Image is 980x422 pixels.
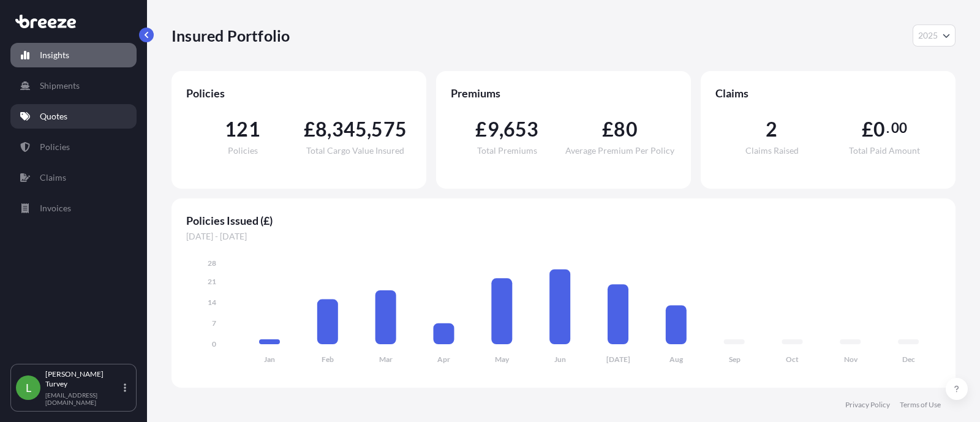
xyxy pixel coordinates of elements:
[614,119,637,139] span: 80
[379,355,393,364] tspan: Mar
[306,146,404,155] span: Total Cargo Value Insured
[367,119,371,139] span: ,
[745,146,799,155] span: Claims Raised
[371,119,407,139] span: 575
[902,355,915,364] tspan: Dec
[913,24,956,47] button: Year Selector
[186,230,941,243] span: [DATE] - [DATE]
[554,355,566,364] tspan: Jun
[45,369,121,389] p: [PERSON_NAME] Turvey
[845,400,890,410] a: Privacy Policy
[225,119,260,139] span: 121
[10,43,137,67] a: Insights
[499,119,503,139] span: ,
[40,141,70,153] p: Policies
[669,355,684,364] tspan: Aug
[45,391,121,406] p: [EMAIL_ADDRESS][DOMAIN_NAME]
[10,196,137,220] a: Invoices
[786,355,799,364] tspan: Oct
[332,119,367,139] span: 345
[315,119,327,139] span: 8
[891,123,907,133] span: 00
[503,119,539,139] span: 653
[10,104,137,129] a: Quotes
[40,110,67,122] p: Quotes
[264,355,275,364] tspan: Jan
[606,355,630,364] tspan: [DATE]
[186,213,941,228] span: Policies Issued (£)
[10,165,137,190] a: Claims
[873,119,885,139] span: 0
[304,119,315,139] span: £
[886,123,889,133] span: .
[212,318,216,328] tspan: 7
[477,146,537,155] span: Total Premiums
[171,26,290,45] p: Insured Portfolio
[322,355,334,364] tspan: Feb
[40,202,71,214] p: Invoices
[327,119,331,139] span: ,
[488,119,499,139] span: 9
[715,86,941,100] span: Claims
[40,171,66,184] p: Claims
[451,86,676,100] span: Premiums
[208,258,216,268] tspan: 28
[766,119,777,139] span: 2
[437,355,450,364] tspan: Apr
[186,86,412,100] span: Policies
[565,146,674,155] span: Average Premium Per Policy
[10,135,137,159] a: Policies
[208,298,216,307] tspan: 14
[918,29,938,42] span: 2025
[40,80,80,92] p: Shipments
[208,277,216,286] tspan: 21
[862,119,873,139] span: £
[40,49,69,61] p: Insights
[729,355,741,364] tspan: Sep
[26,382,31,394] span: L
[900,400,941,410] a: Terms of Use
[475,119,487,139] span: £
[495,355,510,364] tspan: May
[10,73,137,98] a: Shipments
[602,119,614,139] span: £
[228,146,258,155] span: Policies
[844,355,858,364] tspan: Nov
[849,146,920,155] span: Total Paid Amount
[212,339,216,349] tspan: 0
